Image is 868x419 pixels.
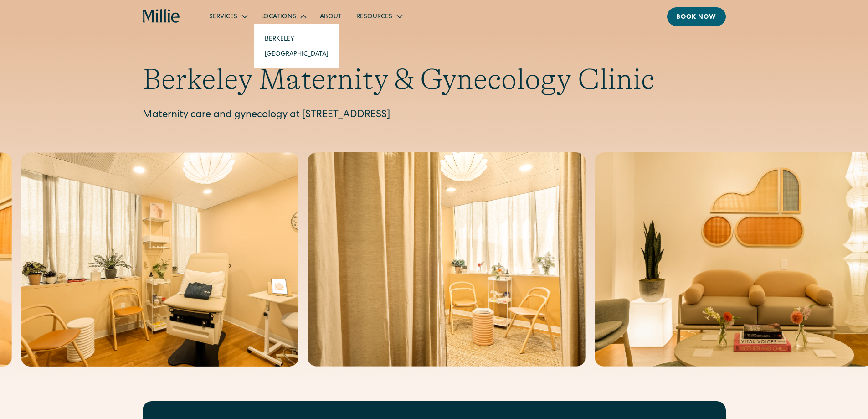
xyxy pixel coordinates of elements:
a: Book now [667,7,726,26]
a: About [313,9,349,24]
a: [GEOGRAPHIC_DATA] [257,46,336,61]
div: Locations [254,9,313,24]
div: Resources [356,12,392,22]
h1: Berkeley Maternity & Gynecology Clinic [143,62,726,97]
a: Berkeley [257,31,336,46]
a: home [143,9,180,24]
div: Resources [349,9,409,24]
nav: Locations [254,24,339,68]
p: Maternity care and gynecology at [STREET_ADDRESS] [143,108,726,123]
div: Book now [676,13,717,22]
div: Services [202,9,254,24]
div: Locations [261,12,296,22]
div: Services [209,12,237,22]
